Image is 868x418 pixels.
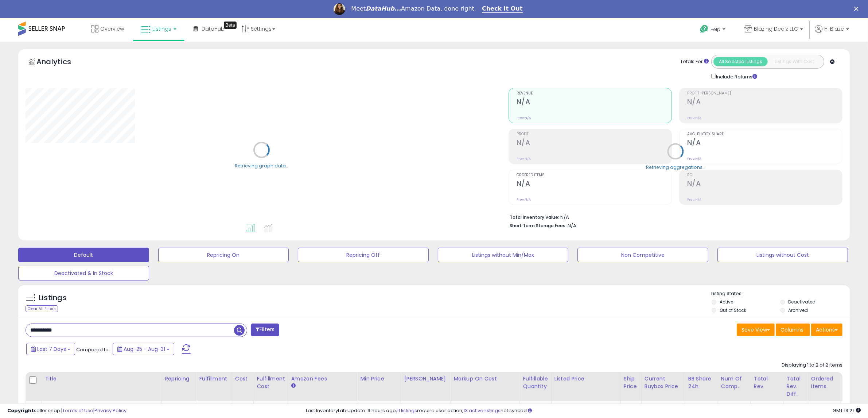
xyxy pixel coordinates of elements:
[39,293,67,303] h5: Listings
[720,307,746,313] label: Out of Stock
[62,407,93,414] a: Terms of Use
[251,324,279,336] button: Filters
[712,290,850,297] p: Listing States:
[767,57,822,66] button: Listings With Cost
[717,248,848,262] button: Listings without Cost
[711,26,720,32] span: Help
[781,326,803,333] span: Columns
[257,375,285,390] div: Fulfillment Cost
[351,5,476,12] div: Meet Amazon Data, done right.
[789,299,816,305] label: Deactivated
[451,372,520,401] th: The percentage added to the cost of goods (COGS) that forms the calculator for Min & Max prices.
[815,25,849,42] a: Hi Blaze
[188,18,230,40] a: DataHub
[754,375,781,390] div: Total Rev.
[824,25,844,32] span: Hi Blaze
[397,407,417,414] a: 11 listings
[404,375,447,383] div: [PERSON_NAME]
[136,18,182,40] a: Listings
[577,248,708,262] button: Non Competitive
[694,19,733,42] a: Help
[298,248,429,262] button: Repricing Off
[366,5,401,12] i: DataHub...
[100,25,124,32] span: Overview
[646,164,705,171] div: Retrieving aggregations..
[739,18,809,42] a: Blazing Dealz LLC
[720,299,733,305] label: Active
[854,7,861,11] div: Close
[165,375,193,383] div: Repricing
[787,375,805,398] div: Total Rev. Diff.
[236,18,281,40] a: Settings
[438,248,569,262] button: Listings without Min/Max
[680,58,709,65] div: Totals For
[199,375,229,383] div: Fulfillment
[94,407,126,414] a: Privacy Policy
[700,24,709,34] i: Get Help
[463,407,501,414] a: 13 active listings
[811,375,838,390] div: Ordered Items
[224,22,237,29] div: Tooltip anchor
[7,407,34,414] strong: Copyright
[713,57,768,66] button: All Selected Listings
[18,266,149,280] button: Deactivated & In Stock
[706,72,766,80] div: Include Returns
[113,343,174,355] button: Aug-25 - Aug-31
[291,375,354,383] div: Amazon Fees
[523,375,548,390] div: Fulfillable Quantity
[554,375,618,383] div: Listed Price
[291,383,295,389] small: Amazon Fees.
[454,375,517,383] div: Markup on Cost
[482,5,523,13] a: Check It Out
[782,362,842,369] div: Displaying 1 to 2 of 2 items
[7,407,126,414] div: seller snap | |
[235,162,288,169] div: Retrieving graph data..
[360,375,398,383] div: Min Price
[721,375,748,390] div: Num of Comp.
[26,305,58,312] div: Clear All Filters
[152,25,171,32] span: Listings
[76,346,110,353] span: Compared to:
[158,248,289,262] button: Repricing On
[334,3,345,15] img: Profile image for Georgie
[789,307,808,313] label: Archived
[45,375,159,383] div: Title
[754,25,798,32] span: Blazing Dealz LLC
[645,375,682,390] div: Current Buybox Price
[776,324,810,336] button: Columns
[37,345,66,353] span: Last 7 Days
[811,324,842,336] button: Actions
[202,25,225,32] span: DataHub
[235,375,251,383] div: Cost
[86,18,129,40] a: Overview
[306,407,861,414] div: Last InventoryLab Update: 3 hours ago, require user action, not synced.
[36,57,85,69] h5: Analytics
[688,375,715,390] div: BB Share 24h.
[124,345,165,353] span: Aug-25 - Aug-31
[18,248,149,262] button: Default
[833,407,861,414] span: 2025-09-8 13:21 GMT
[26,343,75,355] button: Last 7 Days
[737,324,775,336] button: Save View
[624,375,638,390] div: Ship Price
